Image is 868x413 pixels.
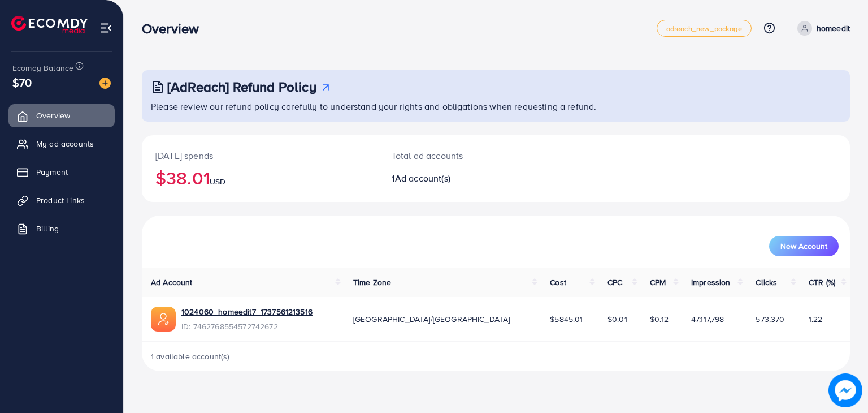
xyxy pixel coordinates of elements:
[657,20,752,37] a: adreach_new_package
[809,277,835,288] span: CTR (%)
[8,132,115,155] a: My ad accounts
[691,277,731,288] span: Impression
[353,313,510,325] span: [GEOGRAPHIC_DATA]/[GEOGRAPHIC_DATA]
[151,100,843,113] p: Please review our refund policy carefully to understand your rights and obligations when requesti...
[11,16,88,33] img: logo
[36,223,59,234] span: Billing
[155,167,364,188] h2: $38.01
[12,62,73,74] span: Ecomdy Balance
[650,277,666,288] span: CPM
[793,21,850,36] a: homeedit
[392,149,541,162] p: Total ad accounts
[36,195,85,206] span: Product Links
[8,104,115,127] a: Overview
[8,217,115,240] a: Billing
[756,277,777,288] span: Clicks
[151,351,230,362] span: 1 available account(s)
[36,166,68,178] span: Payment
[167,79,316,95] h3: [AdReach] Refund Policy
[181,321,313,332] span: ID: 7462768554572742672
[99,21,112,35] img: menu
[8,161,115,183] a: Payment
[666,25,742,32] span: adreach_new_package
[151,307,176,332] img: ic-ads-acc.e4c84228.svg
[36,138,94,149] span: My ad accounts
[817,21,850,35] p: homeedit
[353,277,391,288] span: Time Zone
[607,313,627,325] span: $0.01
[151,277,193,288] span: Ad Account
[392,173,541,184] h2: 1
[36,110,70,121] span: Overview
[550,313,583,325] span: $5845.01
[181,306,313,317] a: 1024060_homeedit7_1737561213516
[395,172,450,184] span: Ad account(s)
[809,313,823,325] span: 1.22
[12,74,32,91] span: $70
[650,313,669,325] span: $0.12
[769,236,839,256] button: New Account
[142,20,208,37] h3: Overview
[210,176,225,187] span: USD
[607,277,622,288] span: CPC
[828,373,862,407] img: image
[756,313,784,325] span: 573,370
[155,149,364,162] p: [DATE] spends
[550,277,566,288] span: Cost
[691,313,724,325] span: 47,117,798
[780,242,827,250] span: New Account
[99,78,111,89] img: image
[8,189,115,212] a: Product Links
